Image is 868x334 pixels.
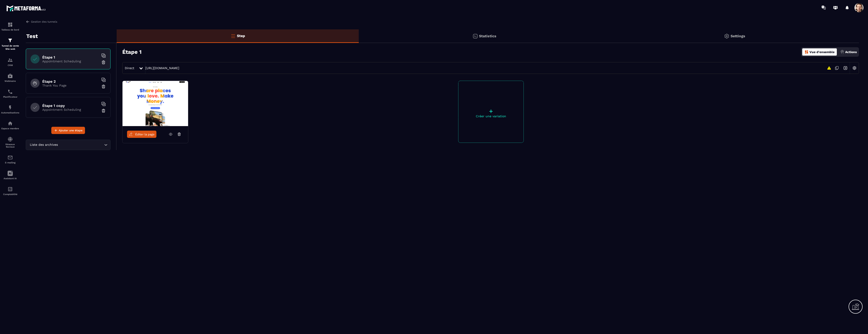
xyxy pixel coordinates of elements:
a: automationsautomationsWebinaire [1,70,19,86]
a: social-networksocial-networkRéseaux Sociaux [1,133,19,151]
a: [URL][DOMAIN_NAME] [145,66,179,70]
input: Search for option [59,142,103,147]
img: email [7,155,13,160]
p: Test [26,32,38,41]
img: setting-w.858f3a88.svg [850,64,859,72]
img: actions.d6e523a2.png [840,50,844,54]
p: Comptabilité [1,193,19,195]
img: dashboard-orange.40269519.svg [804,50,809,54]
p: Tunnel de vente Site web [1,44,19,51]
span: Ajouter une étape [59,128,83,133]
p: Tableau de bord [1,28,19,31]
img: automations [7,121,13,126]
p: Actions [845,50,857,54]
h6: Étape 1 copy [42,103,99,108]
p: Step [237,34,245,38]
a: accountantaccountantComptabilité [1,183,19,199]
img: formation [7,38,13,43]
img: formation [7,57,13,63]
p: Appointment Scheduling [42,59,99,63]
img: trash [101,60,106,65]
a: Assistant IA [1,167,19,183]
p: CRM [1,64,19,66]
div: Search for option [26,140,111,150]
a: Gestion des tunnels [26,20,57,24]
img: automations [7,105,13,110]
button: Ajouter une étape [51,127,85,134]
a: automationsautomationsEspace membre [1,117,19,133]
img: accountant [7,186,13,192]
p: Statistics [479,34,496,38]
img: automations [7,73,13,79]
img: image [123,81,188,126]
a: schedulerschedulerPlanificateur [1,86,19,101]
p: Thank You Page [42,84,99,87]
p: Webinaire [1,80,19,82]
a: formationformationCRM [1,54,19,70]
p: Settings [731,34,745,38]
img: logo [6,4,47,12]
p: Planificateur [1,96,19,98]
h6: Étape 1 [42,55,99,59]
img: setting-gr.5f69749f.svg [724,33,729,39]
img: bars-o.4a397970.svg [230,33,236,39]
img: trash [101,108,106,113]
p: Réseaux Sociaux [1,143,19,148]
img: scheduler [7,89,13,94]
a: emailemailE-mailing [1,151,19,167]
p: Vue d'ensemble [809,50,835,54]
p: Appointment Scheduling [42,108,99,111]
img: social-network [7,136,13,142]
a: formationformationTunnel de vente Site web [1,34,19,54]
p: E-mailing [1,161,19,164]
h3: Étape 1 [122,49,142,55]
img: trash [101,84,106,89]
a: formationformationTableau de bord [1,19,19,34]
img: stats.20deebd0.svg [472,33,478,39]
a: Éditer la page [127,131,156,138]
p: + [458,108,524,114]
img: arrow [26,20,30,24]
a: automationsautomationsAutomatisations [1,101,19,117]
p: Automatisations [1,111,19,114]
span: Direct [125,66,134,70]
span: Liste des archives [29,142,59,147]
span: Éditer la page [135,133,155,136]
p: Espace membre [1,127,19,130]
h6: Étape 2 [42,79,99,84]
img: arrow-next.bcc2205e.svg [841,64,850,72]
img: formation [7,22,13,27]
p: Assistant IA [1,177,19,180]
p: Créer une variation [458,114,524,118]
